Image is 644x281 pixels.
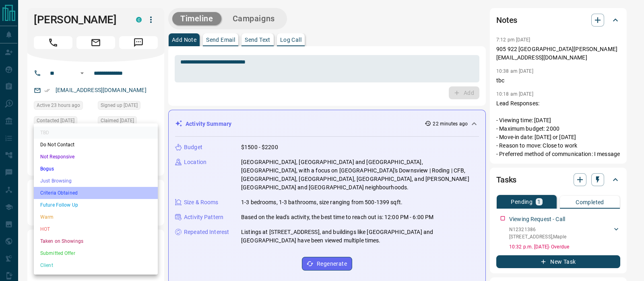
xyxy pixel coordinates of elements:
[34,139,158,151] li: Do Not Contact
[34,151,158,163] li: Not Responsive
[34,211,158,223] li: Warm
[34,223,158,235] li: HOT
[34,163,158,175] li: Bogus
[34,247,158,259] li: Submitted Offer
[34,235,158,247] li: Taken on Showings
[34,259,158,271] li: Client
[34,175,158,187] li: Just Browsing
[34,187,158,199] li: Criteria Obtained
[34,199,158,211] li: Future Follow Up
